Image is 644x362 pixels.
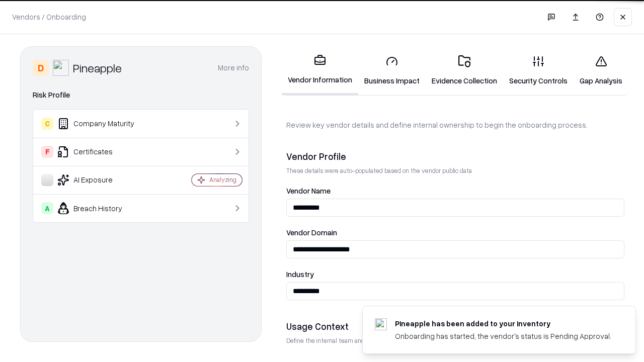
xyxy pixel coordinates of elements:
[286,320,624,332] div: Usage Context
[286,336,624,345] p: Define the internal team and reason for using this vendor. This helps assess business relevance a...
[73,60,122,76] div: Pineapple
[395,318,611,329] div: Pineapple has been added to your inventory
[375,318,387,330] img: pineappleenergy.com
[41,118,53,130] div: C
[286,270,624,278] label: Industry
[286,187,624,195] label: Vendor Name
[358,47,426,94] a: Business Impact
[218,59,249,77] button: More info
[286,150,624,162] div: Vendor Profile
[286,229,624,236] label: Vendor Domain
[53,60,69,76] img: Pineapple
[574,47,628,94] a: Gap Analysis
[41,202,53,214] div: A
[41,118,162,130] div: Company Maturity
[286,166,624,175] p: These details were auto-populated based on the vendor public data
[41,146,53,158] div: F
[209,175,236,184] div: Analyzing
[33,60,49,76] div: D
[41,174,162,186] div: AI Exposure
[41,146,162,158] div: Certificates
[41,202,162,214] div: Breach History
[426,47,503,94] a: Evidence Collection
[286,120,624,130] p: Review key vendor details and define internal ownership to begin the onboarding process.
[33,89,249,101] div: Risk Profile
[282,46,358,95] a: Vendor Information
[12,12,86,22] p: Vendors / Onboarding
[395,331,611,341] div: Onboarding has started, the vendor's status is Pending Approval.
[503,47,574,94] a: Security Controls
